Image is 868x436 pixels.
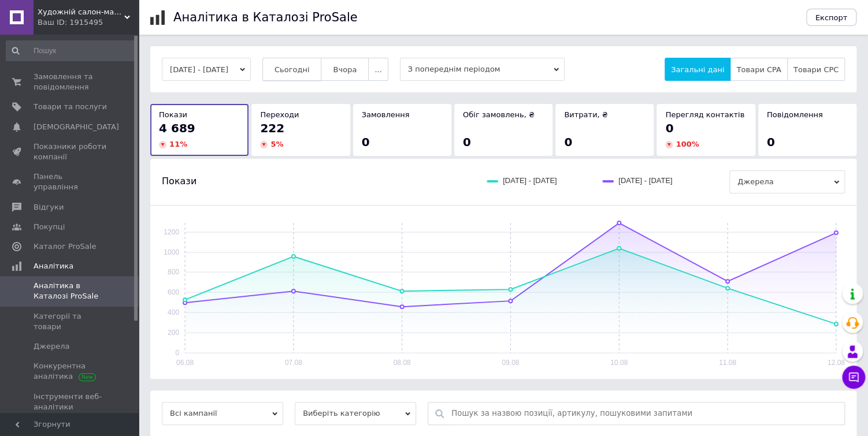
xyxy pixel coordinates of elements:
[665,121,673,135] span: 0
[34,222,65,232] span: Покупці
[270,140,283,148] span: 5 %
[787,58,845,81] button: Товари CPC
[162,402,283,425] span: Всі кампанії
[729,170,845,193] span: Джерела
[463,135,471,149] span: 0
[275,65,310,74] span: Сьогодні
[162,58,251,81] button: [DATE] - [DATE]
[362,135,370,149] span: 0
[175,349,179,357] text: 0
[368,58,388,81] button: ...
[34,261,73,271] span: Аналітика
[665,110,744,119] span: Перегляд контактів
[34,102,107,112] span: Товари та послуги
[34,241,96,252] span: Каталог ProSale
[610,359,628,367] text: 10.08
[815,13,848,22] span: Експорт
[260,110,299,119] span: Переходи
[730,58,787,81] button: Товари CPA
[159,121,195,135] span: 4 689
[164,228,179,236] text: 1200
[6,40,136,61] input: Пошук
[168,268,179,276] text: 800
[736,65,781,74] span: Товари CPA
[502,359,519,367] text: 09.08
[38,7,124,17] span: Художній салон-магазин
[34,341,69,352] span: Джерела
[34,72,107,92] span: Замовлення та повідомлення
[295,402,416,425] span: Виберіть категорію
[34,122,119,132] span: [DEMOGRAPHIC_DATA]
[564,110,608,119] span: Витрати, ₴
[665,58,730,81] button: Загальні дані
[34,141,107,162] span: Показники роботи компанії
[374,65,381,74] span: ...
[173,10,357,24] h1: Аналітика в Каталозі ProSale
[260,121,284,135] span: 222
[34,311,107,332] span: Категорії та товари
[262,58,322,81] button: Сьогодні
[793,65,839,74] span: Товари CPC
[176,359,194,367] text: 06.08
[671,65,724,74] span: Загальні дані
[34,172,107,192] span: Панель управління
[333,65,357,74] span: Вчора
[321,58,369,81] button: Вчора
[463,110,535,119] span: Обіг замовлень, ₴
[169,140,187,148] span: 11 %
[451,403,839,424] input: Пошук за назвою позиції, артикулу, пошуковими запитами
[362,110,410,119] span: Замовлення
[168,329,179,337] text: 200
[285,359,302,367] text: 07.08
[34,202,64,213] span: Відгуки
[806,9,857,26] button: Експорт
[38,17,139,28] div: Ваш ID: 1915495
[828,359,845,367] text: 12.08
[842,366,865,389] button: Чат з покупцем
[400,58,565,81] span: З попереднім періодом
[168,288,179,296] text: 600
[162,175,196,188] span: Покази
[767,135,775,149] span: 0
[168,308,179,316] text: 400
[34,392,107,412] span: Інструменти веб-аналітики
[719,359,736,367] text: 11.08
[34,281,107,301] span: Аналітика в Каталозі ProSale
[564,135,572,149] span: 0
[394,359,411,367] text: 08.08
[164,248,179,256] text: 1000
[159,110,187,119] span: Покази
[676,140,699,148] span: 100 %
[34,361,107,382] span: Конкурентна аналітика
[767,110,823,119] span: Повідомлення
